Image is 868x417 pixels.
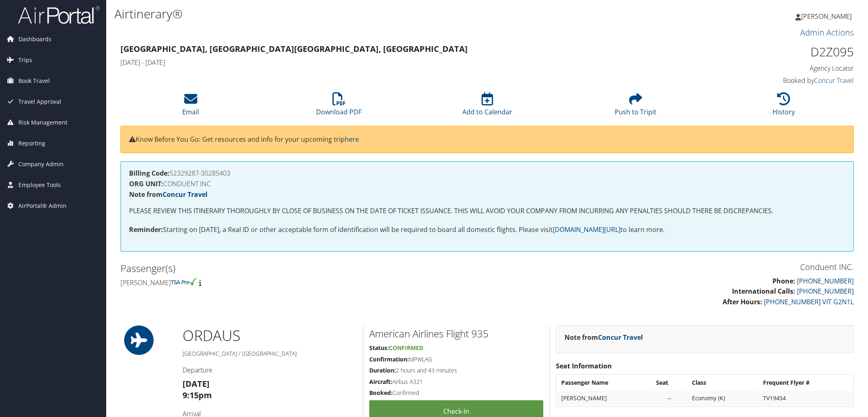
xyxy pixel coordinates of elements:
a: Download PDF [316,97,361,116]
p: PLEASE REVIEW THIS ITINERARY THOROUGHLY BY CLOSE OF BUSINESS ON THE DATE OF TICKET ISSUANCE. THIS... [129,206,845,216]
th: Seat [652,375,687,390]
strong: Status: [369,344,389,352]
h3: Conduent INC. [493,261,854,273]
a: Concur Travel [598,333,643,342]
td: [PERSON_NAME] [557,391,652,406]
strong: 9:15pm [183,390,212,401]
img: airportal-logo.png [18,5,100,25]
span: Dashboards [18,29,51,49]
img: tsa-precheck.png [171,278,197,285]
a: Admin Actions [800,27,854,38]
h1: ORD AUS [183,326,357,346]
a: Add to Calendar [462,97,512,116]
span: Book Travel [18,71,50,91]
td: TV19454 [759,391,852,406]
strong: Phone: [772,277,795,285]
th: Passenger Name [557,375,652,390]
span: [PERSON_NAME] [801,12,852,21]
h4: 52329287-30285403 [129,170,845,176]
span: Company Admin [18,154,64,174]
span: Confirmed [389,344,423,352]
strong: [GEOGRAPHIC_DATA], [GEOGRAPHIC_DATA] [GEOGRAPHIC_DATA], [GEOGRAPHIC_DATA] [120,43,468,54]
strong: After Hours: [723,297,762,306]
h4: [DATE] - [DATE] [120,58,667,67]
strong: ORG UNIT: [129,179,163,188]
strong: International Calls: [732,287,795,296]
h4: CONDUENT INC [129,181,845,187]
h4: Agency Locator [680,64,854,73]
h2: American Airlines Flight 935 [369,327,543,341]
h5: 2 hours and 43 minutes [369,366,543,375]
strong: Aircraft: [369,378,392,386]
h2: Passenger(s) [120,261,481,275]
h5: Airbus A321 [369,378,543,386]
strong: Seat Information [556,361,612,370]
h5: MPWLAG [369,355,543,363]
strong: Confirmation: [369,355,409,363]
strong: Billing Code: [129,169,170,178]
span: Travel Approval [18,91,61,112]
h4: [PERSON_NAME] [120,278,481,287]
strong: [DATE] [183,378,210,389]
a: [PERSON_NAME] [795,4,860,29]
strong: Booked: [369,389,393,397]
span: Employee Tools [18,175,61,195]
a: Push to Tripit [615,97,656,116]
span: Risk Management [18,112,67,133]
span: AirPortal® Admin [18,196,67,216]
strong: Reminder: [129,225,163,234]
a: Email [182,97,199,116]
a: [PHONE_NUMBER] [797,277,854,285]
th: Frequent Flyer # [759,375,852,390]
h4: Departure [183,366,357,375]
a: [DOMAIN_NAME][URL] [553,225,620,234]
h5: [GEOGRAPHIC_DATA] / [GEOGRAPHIC_DATA] [183,350,357,358]
h1: Airtinerary® [114,5,611,22]
h5: Confirmed [369,389,543,397]
span: Reporting [18,133,45,154]
a: History [772,97,795,116]
p: Know Before You Go: Get resources and info for your upcoming trip [129,134,845,145]
a: [PHONE_NUMBER] [797,287,854,296]
strong: Note from [565,333,643,342]
span: Trips [18,50,32,70]
a: Concur Travel [163,190,208,199]
strong: Duration: [369,366,396,374]
a: Concur Travel [814,76,854,85]
strong: Note from [129,190,208,199]
div: -- [656,395,683,402]
p: Starting on [DATE], a Real ID or other acceptable form of identification will be required to boar... [129,225,845,235]
th: Class [688,375,759,390]
h1: D2Z095 [680,43,854,60]
a: here [345,135,359,144]
a: [PHONE_NUMBER] VIT G2N1L [764,297,854,306]
td: Economy (K) [688,391,759,406]
h4: Booked by [680,76,854,85]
